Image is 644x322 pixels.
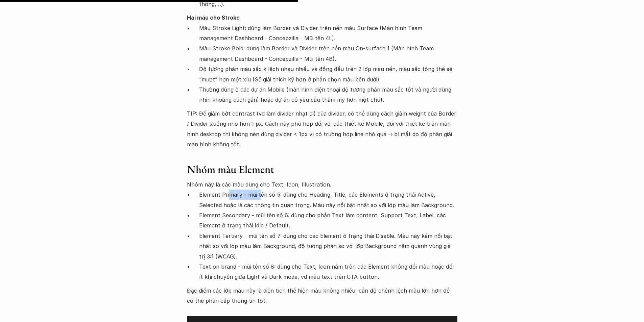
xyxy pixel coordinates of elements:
[199,231,457,262] p: Element Tertiary - mũi tên số 7: dùng cho các Element ở trạng thái Disable. Màu này kém nổi bật n...
[187,286,457,316] p: Đặc điểm các lớp màu này là diện tích thể hiện màu không nhiều, cần độ chênh lệch màu lớn hơn để ...
[187,163,457,176] h3: Nhóm màu Element
[199,190,457,210] p: Element Primary - mũi tên số 5: dùng cho Heading, Title, các Elements ở trạng thái Active, Select...
[199,84,457,105] p: Thường dùng ở các dự án Mobile (màn hình điện thoại độ tương phản màu sắc tốt và người dùng nhìn ...
[199,43,457,64] p: Màu Stroke Bold: dùng làm Border và Divider trên nền màu On-surface 1 (Màn hình Team management D...
[199,64,457,84] p: Độ tương phản màu sắc k lệch nhau nhiều và đồng đều trên 2 lớp màu nền, màu sắc tổng thể sẽ “mượt...
[199,210,457,231] p: Element Secondary - mũi tên số 6: dùng cho phần Text làm content, Support Text, Label, các Elemen...
[199,262,457,282] p: Text on brand - mũi tên số 8: dùng cho Text, Icon nằm trên các Element không đổi màu hoặc đổi ít ...
[187,179,457,190] p: Nhóm này là các màu dùng cho Text, Icon, Illustration.
[187,14,240,21] strong: Hai màu cho Stroke
[187,108,457,150] p: TIP: Để giảm bớt contrast (vd làm divider nhạt đi) của divider, có thể dùng cách giảm weight của ...
[199,23,457,44] p: Màu Stroke Light: dùng làm Border và Divider trên nền màu Surface (Màn hình Team management Dashb...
